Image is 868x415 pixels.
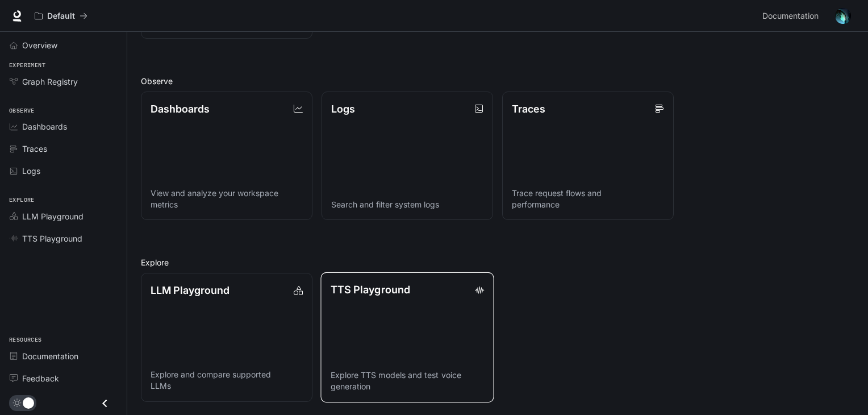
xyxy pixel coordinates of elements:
[151,188,303,210] p: View and analyze your workspace metrics
[141,256,854,268] h2: Explore
[141,273,312,402] a: LLM PlaygroundExplore and compare supported LLMs
[141,92,312,221] a: DashboardsView and analyze your workspace metrics
[30,5,93,27] button: All workspaces
[5,229,122,248] a: TTS Playground
[22,210,84,222] span: LLM Playground
[5,35,122,55] a: Overview
[5,139,122,159] a: Traces
[512,101,545,117] p: Traces
[22,76,78,88] span: Graph Registry
[322,92,493,221] a: LogsSearch and filter system logs
[23,396,34,409] span: Dark mode toggle
[512,188,664,210] p: Trace request flows and performance
[331,101,355,117] p: Logs
[331,199,483,210] p: Search and filter system logs
[331,282,410,297] p: TTS Playground
[835,8,851,24] img: User avatar
[5,346,122,366] a: Documentation
[22,39,57,51] span: Overview
[151,369,303,392] p: Explore and compare supported LLMs
[47,11,75,21] p: Default
[151,283,229,298] p: LLM Playground
[758,5,827,27] a: Documentation
[5,368,122,388] a: Feedback
[502,92,674,221] a: TracesTrace request flows and performance
[151,101,210,117] p: Dashboards
[5,206,122,226] a: LLM Playground
[92,392,118,415] button: Close drawer
[22,165,40,177] span: Logs
[832,5,854,27] button: User avatar
[22,143,47,155] span: Traces
[331,370,485,392] p: Explore TTS models and test voice generation
[141,75,854,87] h2: Observe
[762,9,819,23] span: Documentation
[22,121,67,132] span: Dashboards
[5,117,122,136] a: Dashboards
[5,72,122,92] a: Graph Registry
[320,272,494,402] a: TTS PlaygroundExplore TTS models and test voice generation
[22,233,82,244] span: TTS Playground
[5,161,122,181] a: Logs
[22,350,78,362] span: Documentation
[22,372,59,384] span: Feedback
